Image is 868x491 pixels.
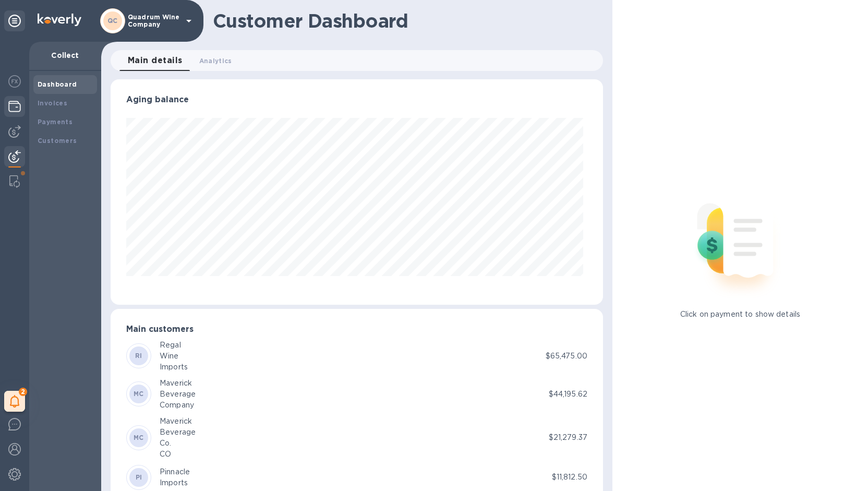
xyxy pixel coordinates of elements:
[126,325,587,334] h3: Main customers
[552,472,587,483] p: $11,812.50
[38,137,77,145] b: Customers
[136,473,142,481] b: PI
[160,400,196,411] div: Company
[126,95,587,105] h3: Aging balance
[160,477,190,488] div: Imports
[160,416,196,427] div: Maverick
[128,53,183,68] span: Main details
[546,351,587,362] p: $65,475.00
[128,14,180,28] p: Quadrum Wine Company
[160,438,196,449] div: Co.
[38,50,93,61] p: Collect
[160,427,196,438] div: Beverage
[38,80,77,88] b: Dashboard
[549,432,587,443] p: $21,279.37
[160,340,188,351] div: Regal
[38,118,73,126] b: Payments
[160,389,196,400] div: Beverage
[160,466,190,477] div: Pinnacle
[4,10,25,31] div: Unpin categories
[134,434,144,441] b: MC
[680,309,800,320] p: Click on payment to show details
[549,389,587,400] p: $44,195.62
[160,449,196,460] div: CO
[160,351,188,362] div: Wine
[160,378,196,389] div: Maverick
[8,100,21,113] img: Wallets
[38,14,81,26] img: Logo
[213,10,596,32] h1: Customer Dashboard
[199,55,232,66] span: Analytics
[19,388,27,396] span: 2
[107,17,118,25] b: QC
[38,99,67,107] b: Invoices
[160,362,188,373] div: Imports
[8,75,21,88] img: Foreign exchange
[134,390,144,398] b: MC
[135,352,142,360] b: RI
